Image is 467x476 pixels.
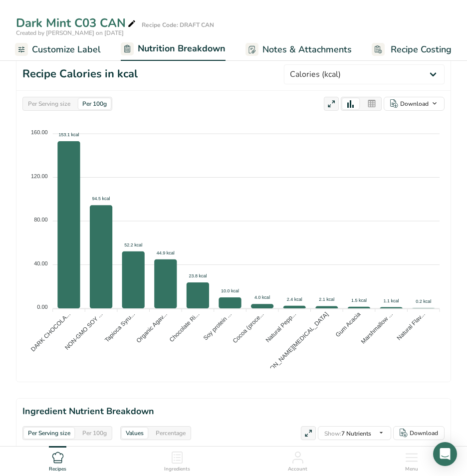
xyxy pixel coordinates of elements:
span: Customize Label [32,43,101,56]
div: Per Serving size [24,98,74,109]
a: Nutrition Breakdown [121,37,226,61]
a: Recipe Costing [372,38,452,61]
tspan: 80.00 [34,217,48,223]
div: Download [400,99,429,108]
a: Customize Label [15,38,101,61]
span: Account [288,466,307,473]
span: Created by [PERSON_NAME] on [DATE] [16,29,124,37]
span: Ingredients [164,466,190,473]
a: Recipes [49,447,66,474]
div: Open Intercom Messenger [433,442,457,466]
div: Percentage [152,428,190,439]
span: Show: [324,430,341,438]
tspan: Cocoa (proce... [232,310,265,344]
tspan: 0.00 [37,304,47,310]
a: Account [288,447,307,474]
div: Per Serving size [24,428,74,439]
tspan: Natural Pepp... [264,310,298,344]
span: Recipe Costing [391,43,452,56]
tspan: DARK CHOCOLA... [29,310,72,353]
tspan: [PERSON_NAME][MEDICAL_DATA] [256,310,330,384]
tspan: Marshmallow ... [360,310,394,345]
div: Per 100g [78,428,111,439]
tspan: 160.00 [31,129,48,135]
tspan: NON-GMO SOY ... [63,310,104,351]
tspan: Organic Agav... [135,310,168,344]
tspan: Tapioca Syru... [103,310,136,343]
button: Download [393,426,445,440]
tspan: Soy protein ... [202,310,233,341]
span: Recipes [49,466,66,473]
div: Recipe Code: DRAFT CAN [142,20,214,29]
tspan: Chocolate Ri... [168,310,201,343]
tspan: 40.00 [34,260,48,266]
span: Notes & Attachments [262,43,352,56]
tspan: 120.00 [31,173,48,179]
span: 7 Nutrients [324,430,371,438]
div: Download [410,429,438,438]
a: Notes & Attachments [245,38,352,61]
div: Dark Mint C03 CAN [16,14,138,32]
div: Per 100g [78,98,111,109]
button: Show:7 Nutrients [318,426,391,440]
button: Download [384,97,445,111]
span: Menu [405,466,418,473]
h2: Ingredient Nutrient Breakdown [22,405,445,418]
tspan: Natural Flav... [396,310,427,341]
tspan: Gum Acacia [334,310,362,338]
div: Values [122,428,148,439]
span: Nutrition Breakdown [138,42,226,55]
h1: Recipe Calories in kcal [22,66,138,82]
a: Ingredients [164,447,190,474]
